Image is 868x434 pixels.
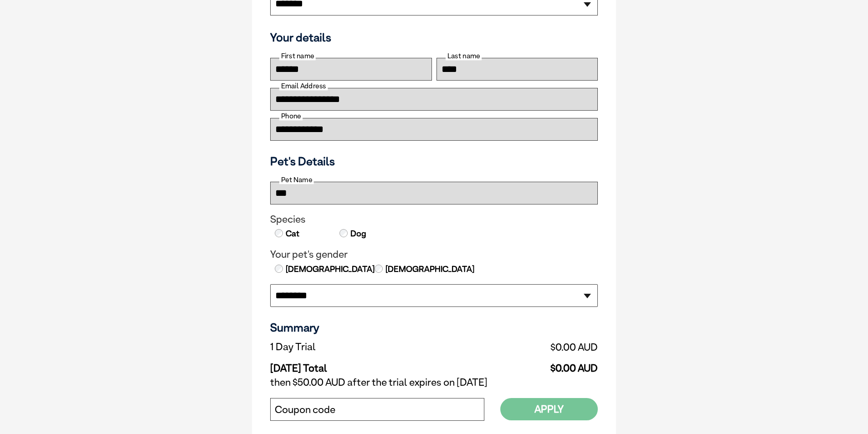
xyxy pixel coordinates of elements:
[270,214,598,225] legend: Species
[500,398,598,420] button: Apply
[270,31,598,44] h3: Your details
[270,374,598,391] td: then $50.00 AUD after the trial expires on [DATE]
[270,339,448,355] td: 1 Day Trial
[279,52,316,60] label: First name
[448,339,598,355] td: $0.00 AUD
[279,112,303,120] label: Phone
[279,82,328,90] label: Email Address
[275,404,335,416] label: Coupon code
[270,321,598,334] h3: Summary
[448,355,598,374] td: $0.00 AUD
[270,355,448,374] td: [DATE] Total
[270,249,598,260] legend: Your pet's gender
[446,52,482,60] label: Last name
[267,154,601,168] h3: Pet's Details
